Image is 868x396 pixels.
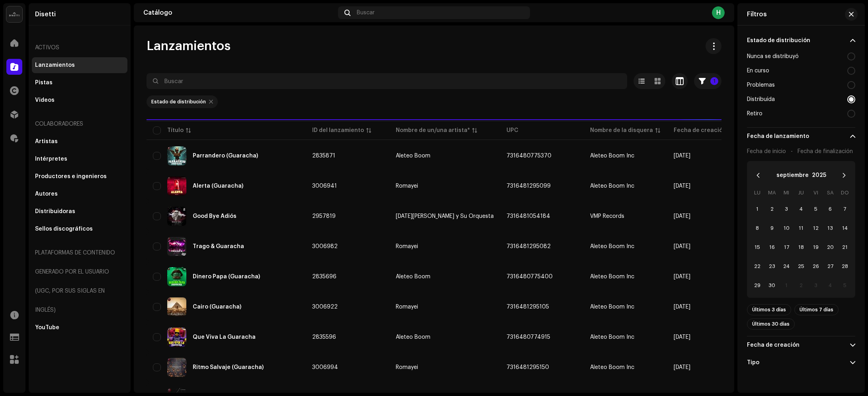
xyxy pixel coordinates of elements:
[32,75,127,91] re-m-nav-item: Pistas
[167,358,186,377] img: 1142c186-d86f-429c-ac07-2df9740bb27c
[193,183,243,189] div: Alerta (Guaracha)
[193,304,241,310] div: Cairo (Guaracha)
[193,214,237,219] div: Good Bye Adiós
[396,334,430,340] div: Aleteo Boom
[32,92,127,108] re-m-nav-item: Videos
[396,214,494,219] div: [DATE][PERSON_NAME] y Su Orquesta
[35,208,75,215] div: Distribuidoras
[396,274,430,280] div: Aleteo Boom
[396,304,494,310] span: Romayei
[312,304,338,310] span: 3006922
[32,134,127,149] re-m-nav-item: Artistas
[35,226,93,232] div: Sellos discográficos
[167,207,186,226] img: 28b6189e-10dd-4c95-ab0e-154f9b4467a5
[147,38,231,54] span: Lanzamientos
[167,177,186,196] img: 35faa864-57eb-4adc-a46f-ce086f442ec8
[143,10,335,16] div: Catálogo
[167,126,184,134] div: Título
[35,62,75,68] div: Lanzamientos
[32,38,127,57] re-a-nav-header: Activos
[396,183,494,189] span: Romayei
[32,115,127,134] re-a-nav-header: Colaboradores
[32,151,127,167] re-m-nav-item: Intérpretes
[312,214,336,219] span: 2957819
[674,274,690,280] span: 30 may 2025
[193,244,244,249] div: Trago & Guaracha
[396,153,430,159] div: Aleteo Boom
[35,156,67,162] div: Intérpretes
[712,6,725,19] div: H
[357,10,375,16] span: Buscar
[35,80,53,86] div: Pistas
[674,153,690,159] span: 30 may 2025
[167,328,186,347] img: 5d587515-cc04-4626-87e5-724347fd3de8
[312,244,338,249] span: 3006982
[710,77,718,85] p-badge: 1
[506,304,549,310] span: 7316481295105
[674,126,726,134] div: Fecha de creación
[590,244,634,249] span: Aleteo Boom Inc
[35,324,59,331] div: YouTube
[590,274,634,280] span: Aleteo Boom Inc
[590,365,634,370] span: Aleteo Boom Inc
[506,214,550,219] span: 7316481054184
[193,365,264,370] div: Ritmo Salvaje (Guaracha)
[193,274,260,280] div: Dinero Papa (Guaracha)
[32,204,127,219] re-m-nav-item: Distribuidoras
[396,153,494,159] span: Aleteo Boom
[167,297,186,316] img: 6677bc5d-f655-4257-be39-6cc755268c3d
[35,138,58,145] div: Artistas
[167,237,186,256] img: a3d94e90-0156-486c-839e-ad77b41e3351
[674,365,690,370] span: 15 sept 2025
[167,267,186,286] img: 82ce420e-de82-457c-ad38-2defbcb3c3a1
[506,334,550,340] span: 7316480774915
[396,244,494,249] span: Romayei
[396,183,418,189] div: Romayei
[396,365,494,370] span: Romayei
[396,274,494,280] span: Aleteo Boom
[167,146,186,165] img: 0fc072b8-c4bf-4e63-90b3-5b45140c06a7
[506,153,551,159] span: 7316480775370
[32,186,127,202] re-m-nav-item: Autores
[32,320,127,336] re-m-nav-item: YouTube
[32,221,127,237] re-m-nav-item: Sellos discográficos
[396,214,494,219] span: Noel Vargas y Su Orquesta
[590,153,634,159] span: Aleteo Boom Inc
[590,126,653,134] div: Nombre de la disquera
[674,304,690,310] span: 15 sept 2025
[193,153,258,159] div: Parrandero (Guaracha)
[506,244,551,249] span: 7316481295082
[312,365,338,370] span: 3006994
[590,334,634,340] span: Aleteo Boom Inc
[396,365,418,370] div: Romayei
[674,334,690,340] span: 30 may 2025
[151,99,206,105] div: Estado de distribución
[396,304,418,310] div: Romayei
[694,73,721,89] button: 1
[506,183,551,189] span: 7316481295099
[35,191,58,197] div: Autores
[312,334,336,340] span: 2835596
[396,126,470,134] div: Nombre de un/una artista*
[590,304,634,310] span: Aleteo Boom Inc
[312,183,337,189] span: 3006941
[35,173,107,180] div: Productores e ingenieros
[193,334,256,340] div: Que Viva La Guaracha
[506,274,553,280] span: 7316480775400
[312,126,364,134] div: ID del lanzamiento
[506,365,549,370] span: 7316481295150
[32,57,127,73] re-m-nav-item: Lanzamientos
[312,153,335,159] span: 2835871
[396,244,418,249] div: Romayei
[674,244,690,249] span: 15 sept 2025
[32,169,127,184] re-m-nav-item: Productores e ingenieros
[312,274,336,280] span: 2835696
[590,214,624,219] span: VMP Records
[590,183,634,189] span: Aleteo Boom Inc
[6,6,22,22] img: 02a7c2d3-3c89-4098-b12f-2ff2945c95ee
[32,243,127,320] re-a-nav-header: Plataformas de contenido generado por el usuario (UGC, por sus siglas en inglés)
[674,183,690,189] span: 15 sept 2025
[147,73,627,89] input: Buscar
